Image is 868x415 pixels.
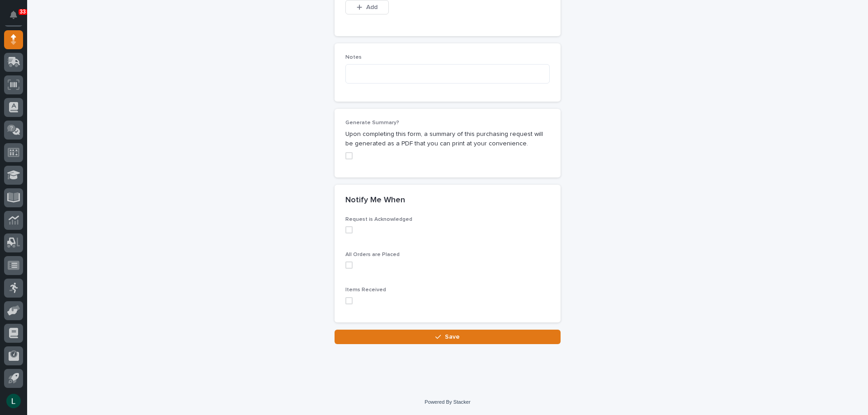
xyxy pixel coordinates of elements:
span: All Orders are Placed [345,252,400,257]
span: Add [366,4,377,10]
h2: Notify Me When [345,196,405,205]
span: Items Received [345,287,386,293]
button: users-avatar [4,392,23,410]
span: Request is Acknowledged [345,217,412,222]
span: Save [445,334,460,340]
a: Powered By Stacker [425,399,470,405]
p: Upon completing this form, a summary of this purchasing request will be generated as a PDF that y... [345,130,550,149]
button: Notifications [4,5,23,24]
div: Notifications33 [11,11,23,25]
button: Save [335,330,561,344]
span: Notes [345,55,362,60]
p: 33 [20,9,26,15]
span: Generate Summary? [345,120,399,126]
